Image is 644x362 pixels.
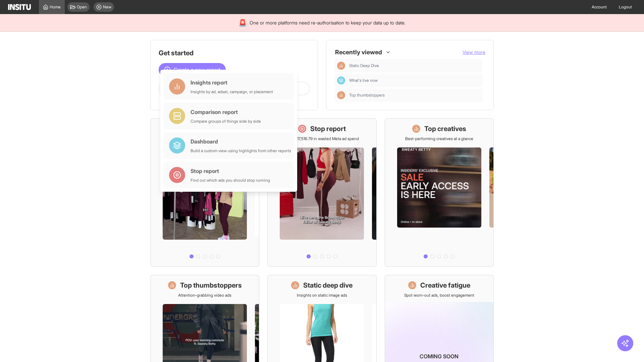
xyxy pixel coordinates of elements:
p: Best-performing creatives at a glance [405,136,473,141]
div: Insights [337,62,345,70]
p: Attention-grabbing video ads [178,293,231,298]
h1: Static deep dive [303,281,353,290]
span: One or more platforms need re-authorisation to keep your data up to date. [250,19,406,26]
img: Logo [8,4,31,10]
span: Home [50,4,61,10]
span: Open [77,4,87,10]
div: Dashboard [191,137,291,145]
span: Static Deep Dive [349,63,379,68]
div: Comparison report [191,108,261,116]
a: What's live nowSee all active ads instantly [150,118,259,267]
button: View more [463,49,485,56]
div: Insights [337,91,345,99]
div: Stop report [191,167,270,175]
div: 🚨 [238,18,247,27]
div: Find out which ads you should stop running [191,178,270,183]
div: Dashboard [337,76,345,84]
span: Top thumbstoppers [349,93,480,98]
span: What's live now [349,78,480,83]
span: Top thumbstoppers [349,93,385,98]
span: View more [463,49,485,55]
span: Static Deep Dive [349,63,480,68]
span: What's live now [349,78,378,83]
div: Compare groups of things side by side [191,119,261,124]
button: Create a new report [159,63,226,76]
h1: Get started [159,48,310,58]
h1: Top thumbstoppers [180,281,242,290]
p: Insights on static image ads [297,293,347,298]
a: Top creativesBest-performing creatives at a glance [385,118,494,267]
div: Insights by ad, adset, campaign, or placement [191,89,273,95]
span: New [103,4,111,10]
p: Save £17,516.79 in wasted Meta ad spend [285,136,359,141]
div: Insights report [191,78,273,86]
div: Build a custom view using highlights from other reports [191,148,291,154]
span: Create a new report [173,66,220,74]
h1: Top creatives [424,124,466,133]
h1: Stop report [310,124,346,133]
a: Stop reportSave £17,516.79 in wasted Meta ad spend [267,118,376,267]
